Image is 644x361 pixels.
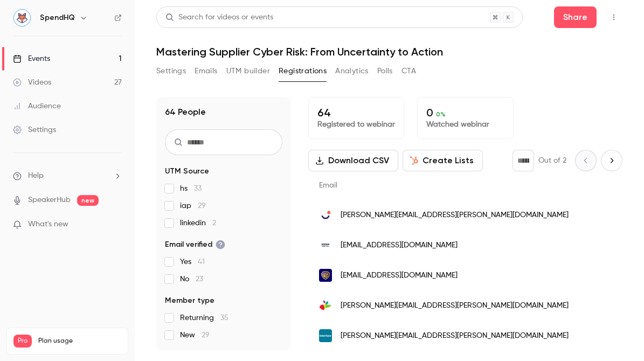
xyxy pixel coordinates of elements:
[319,299,332,312] img: jmsmucker.com
[180,200,206,211] span: iap
[180,330,210,341] span: New
[194,185,202,192] span: 33
[403,150,483,171] button: Create Lists
[341,300,569,311] span: [PERSON_NAME][EMAIL_ADDRESS][PERSON_NAME][DOMAIN_NAME]
[180,313,228,323] span: Returning
[202,331,210,339] span: 29
[538,155,566,166] p: Out of 2
[165,166,209,177] span: UTM Source
[319,182,337,189] span: Email
[180,183,202,194] span: hs
[13,124,56,135] div: Settings
[109,220,122,230] iframe: Noticeable Trigger
[426,106,504,119] p: 0
[180,274,203,284] span: No
[165,106,206,119] h1: 64 People
[226,63,270,80] button: UTM builder
[319,239,332,252] img: decathlon.com
[341,240,458,251] span: [EMAIL_ADDRESS][DOMAIN_NAME]
[335,63,369,80] button: Analytics
[426,119,504,130] p: Watched webinar
[341,210,569,221] span: [PERSON_NAME][EMAIL_ADDRESS][PERSON_NAME][DOMAIN_NAME]
[554,6,597,28] button: Share
[13,53,50,64] div: Events
[165,239,225,250] span: Email verified
[377,63,393,80] button: Polls
[212,219,216,227] span: 2
[308,150,398,171] button: Download CSV
[317,119,395,130] p: Registered to webinar
[317,106,395,119] p: 64
[279,63,327,80] button: Registrations
[180,256,205,267] span: Yes
[180,218,216,228] span: linkedin
[319,269,332,282] img: wbd.com
[319,329,332,342] img: interface.com
[38,337,121,345] span: Plan usage
[165,295,214,306] span: Member type
[156,63,186,80] button: Settings
[198,258,205,266] span: 41
[601,150,622,171] button: Next page
[220,314,228,322] span: 35
[156,45,622,58] h1: Mastering Supplier Cyber Risk: From Uncertainty to Action
[195,63,217,80] button: Emails
[401,63,416,80] button: CTA
[319,209,332,221] img: servier.com
[198,202,206,210] span: 29
[28,219,68,230] span: What's new
[13,77,51,88] div: Videos
[341,270,458,281] span: [EMAIL_ADDRESS][DOMAIN_NAME]
[28,170,44,182] span: Help
[13,101,61,112] div: Audience
[77,195,99,206] span: new
[165,12,273,23] div: Search for videos or events
[341,330,569,342] span: [PERSON_NAME][EMAIL_ADDRESS][PERSON_NAME][DOMAIN_NAME]
[28,195,71,206] a: SpeakerHub
[436,110,446,118] span: 0 %
[40,12,75,23] h6: SpendHQ
[13,9,31,26] img: SpendHQ
[196,275,203,283] span: 23
[13,170,122,182] li: help-dropdown-opener
[13,335,32,348] span: Pro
